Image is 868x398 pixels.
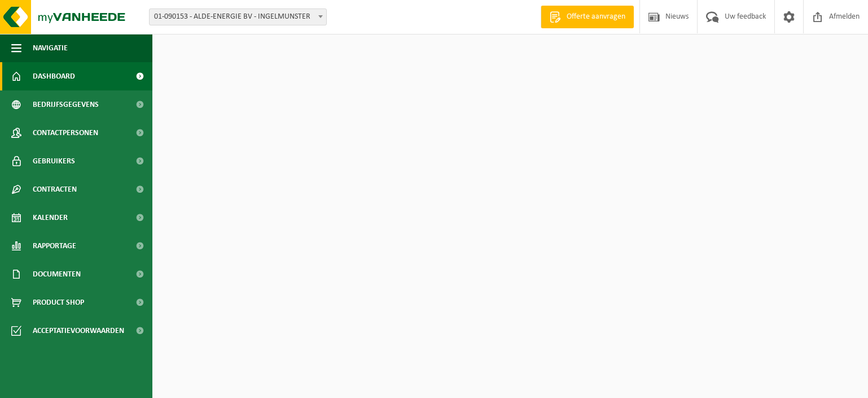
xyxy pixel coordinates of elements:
[541,6,634,28] a: Offerte aanvragen
[33,147,75,175] span: Gebruikers
[33,119,98,147] span: Contactpersonen
[33,34,68,62] span: Navigatie
[33,62,75,90] span: Dashboard
[33,232,76,260] span: Rapportage
[564,11,628,23] span: Offerte aanvragen
[149,8,327,25] span: 01-090153 - ALDE-ENERGIE BV - INGELMUNSTER
[33,260,81,288] span: Documenten
[33,175,77,204] span: Contracten
[150,9,326,25] span: 01-090153 - ALDE-ENERGIE BV - INGELMUNSTER
[33,317,124,345] span: Acceptatievoorwaarden
[33,204,68,232] span: Kalender
[33,288,84,317] span: Product Shop
[33,90,99,119] span: Bedrijfsgegevens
